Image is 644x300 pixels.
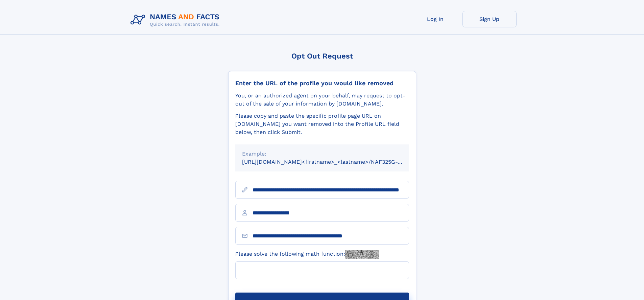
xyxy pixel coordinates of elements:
div: Please copy and paste the specific profile page URL on [DOMAIN_NAME] you want removed into the Pr... [235,112,409,136]
a: Sign Up [462,11,517,27]
div: You, or an authorized agent on your behalf, may request to opt-out of the sale of your informatio... [235,92,409,108]
img: Logo Names and Facts [128,11,225,29]
label: Please solve the following math function: [235,250,379,259]
a: Log In [408,11,462,27]
div: Example: [242,150,402,158]
div: Opt Out Request [228,52,416,60]
div: Enter the URL of the profile you would like removed [235,79,409,87]
small: [URL][DOMAIN_NAME]<firstname>_<lastname>/NAF325G-xxxxxxxx [242,159,422,165]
